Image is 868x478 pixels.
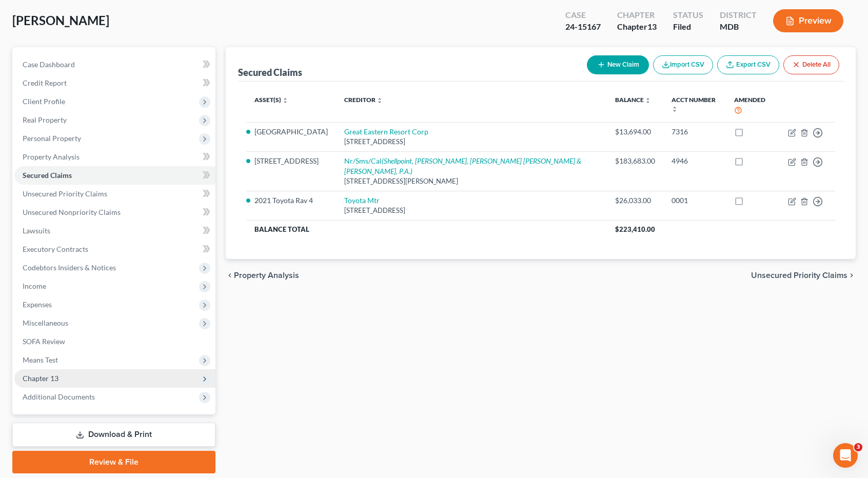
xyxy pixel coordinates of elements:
[344,196,380,205] a: Toyota Mtr
[720,21,757,33] div: MDB
[615,195,655,206] div: $26,033.00
[23,300,52,309] span: Expenses
[673,9,703,21] div: Status
[344,206,599,215] div: [STREET_ADDRESS]
[615,96,651,104] a: Balance unfold_more
[617,9,657,21] div: Chapter
[14,332,215,351] a: SOFA Review
[226,271,234,280] i: chevron_left
[14,222,215,240] a: Lawsuits
[23,152,80,161] span: Property Analysis
[672,106,678,112] i: unfold_more
[565,21,601,33] div: 24-15167
[673,21,703,33] div: Filed
[751,271,856,280] button: Unsecured Priority Claims chevron_right
[234,271,299,280] span: Property Analysis
[344,137,599,147] div: [STREET_ADDRESS]
[282,97,288,104] i: unfold_more
[344,127,428,136] a: Great Eastern Resort Corp
[854,443,862,451] span: 3
[653,55,713,74] button: Import CSV
[344,156,581,175] a: Nr/Sms/Cal(Shellpoint, [PERSON_NAME], [PERSON_NAME] [PERSON_NAME] & [PERSON_NAME], P.A.)
[23,78,67,87] span: Credit Report
[23,97,65,106] span: Client Profile
[14,148,215,166] a: Property Analysis
[23,263,116,272] span: Codebtors Insiders & Notices
[254,156,328,166] li: [STREET_ADDRESS]
[751,271,847,280] span: Unsecured Priority Claims
[23,318,68,327] span: Miscellaneous
[23,282,46,290] span: Income
[23,60,75,69] span: Case Dashboard
[14,185,215,203] a: Unsecured Priority Claims
[615,127,655,137] div: $13,694.00
[344,96,383,104] a: Creditor unfold_more
[717,55,779,74] a: Export CSV
[12,13,109,28] span: [PERSON_NAME]
[645,97,651,104] i: unfold_more
[23,208,121,216] span: Unsecured Nonpriority Claims
[254,195,328,206] li: 2021 Toyota Rav 4
[615,156,655,166] div: $183,683.00
[23,392,95,401] span: Additional Documents
[246,220,607,238] th: Balance Total
[647,22,657,31] span: 13
[672,127,717,137] div: 7316
[344,156,581,175] i: (Shellpoint, [PERSON_NAME], [PERSON_NAME] [PERSON_NAME] & [PERSON_NAME], P.A.)
[672,96,716,112] a: Acct Number unfold_more
[12,423,215,447] a: Download & Print
[12,451,215,473] a: Review & File
[23,226,50,235] span: Lawsuits
[23,374,58,383] span: Chapter 13
[617,21,657,33] div: Chapter
[773,9,843,32] button: Preview
[23,189,107,198] span: Unsecured Priority Claims
[615,225,655,233] span: $223,410.00
[14,55,215,74] a: Case Dashboard
[14,240,215,258] a: Executory Contracts
[23,337,65,346] span: SOFA Review
[720,9,757,21] div: District
[672,195,717,206] div: 0001
[344,176,599,186] div: [STREET_ADDRESS][PERSON_NAME]
[23,171,72,180] span: Secured Claims
[565,9,601,21] div: Case
[726,90,780,122] th: Amended
[14,166,215,185] a: Secured Claims
[23,115,67,124] span: Real Property
[587,55,649,74] button: New Claim
[377,97,383,104] i: unfold_more
[14,74,215,92] a: Credit Report
[23,355,58,364] span: Means Test
[254,127,328,137] li: [GEOGRAPHIC_DATA]
[783,55,839,74] button: Delete All
[14,203,215,222] a: Unsecured Nonpriority Claims
[226,271,299,280] button: chevron_left Property Analysis
[847,271,856,280] i: chevron_right
[254,96,288,104] a: Asset(s) unfold_more
[833,443,858,468] iframe: Intercom live chat
[238,66,302,78] div: Secured Claims
[23,245,88,253] span: Executory Contracts
[23,134,81,143] span: Personal Property
[672,156,717,166] div: 4946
